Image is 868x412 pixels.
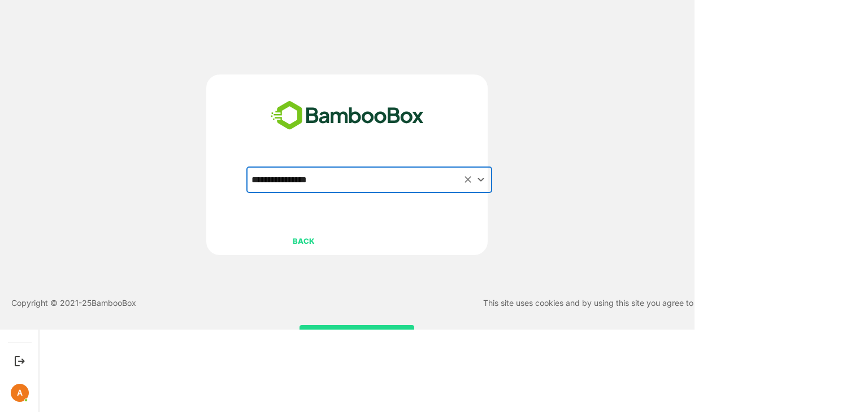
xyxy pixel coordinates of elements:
[473,172,488,187] button: Open
[248,235,361,247] p: BACK
[461,173,474,186] button: Clear
[12,353,27,369] button: Logout
[483,296,836,310] p: This site uses cookies and by using this site you agree to our and
[11,384,29,402] div: A
[246,229,361,253] button: BACK
[11,296,136,310] p: Copyright © 2021- 25 BambooBox
[264,97,430,134] img: bamboobox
